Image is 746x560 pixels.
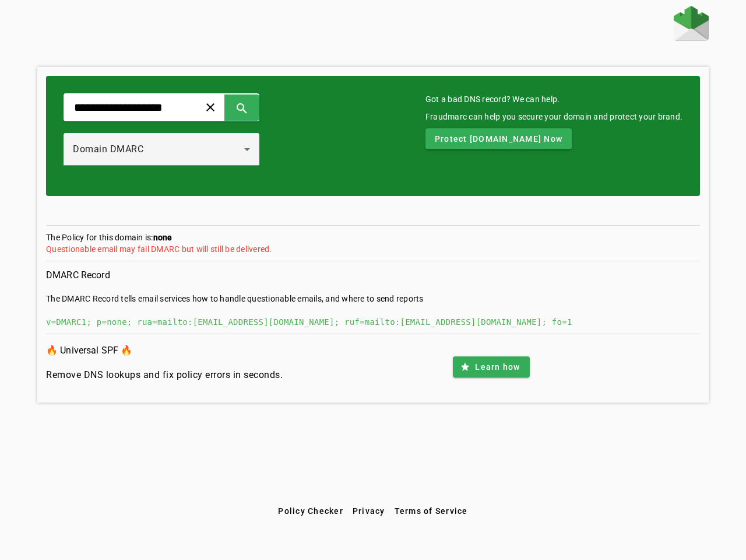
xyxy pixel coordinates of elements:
mat-card-title: Got a bad DNS record? We can help. [425,93,682,105]
a: Home [674,6,709,44]
img: Fraudmarc Logo [674,6,709,41]
span: Terms of Service [395,506,468,516]
div: v=DMARC1; p=none; rua=mailto:[EMAIL_ADDRESS][DOMAIN_NAME]; ruf=mailto:[EMAIL_ADDRESS][DOMAIN_NAME... [46,316,700,328]
button: Privacy [348,501,390,521]
h3: 🔥 Universal SPF 🔥 [46,342,283,359]
span: Learn how [475,361,520,373]
span: Privacy [353,506,385,516]
span: Domain DMARC [73,143,143,155]
span: Protect [DOMAIN_NAME] Now [435,133,562,145]
div: Questionable email may fail DMARC but will still be delivered. [46,243,700,255]
section: The Policy for this domain is: [46,232,700,261]
strong: none [153,233,173,242]
div: The DMARC Record tells email services how to handle questionable emails, and where to send reports [46,293,700,304]
button: Policy Checker [273,501,348,521]
button: Terms of Service [390,501,473,521]
button: Protect [DOMAIN_NAME] Now [425,128,572,149]
h3: DMARC Record [46,267,700,283]
span: Policy Checker [278,506,343,516]
button: Learn how [453,356,529,377]
div: Fraudmarc can help you secure your domain and protect your brand. [425,111,682,123]
h4: Remove DNS lookups and fix policy errors in seconds. [46,368,283,382]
